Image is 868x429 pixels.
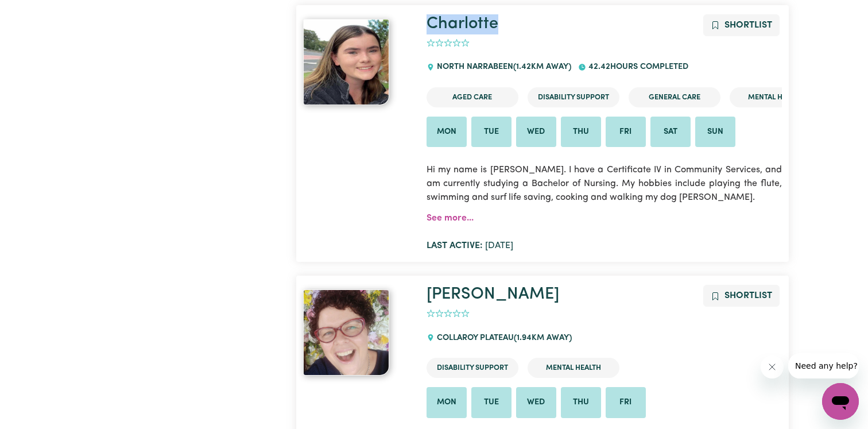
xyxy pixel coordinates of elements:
span: ( 1.42 km away) [513,63,571,71]
li: Available on Fri [606,117,646,148]
li: Mental Health [730,87,821,107]
a: [PERSON_NAME] [427,286,559,303]
a: Charlotte [303,19,413,105]
iframe: Close message [761,355,784,378]
span: [DATE] [427,241,513,250]
div: add rating by typing an integer from 0 to 5 or pressing arrow keys [427,307,470,320]
li: Available on Fri [606,387,646,418]
iframe: Message from company [788,353,859,378]
b: Last active: [427,241,483,250]
li: Available on Sat [650,117,691,148]
iframe: Button to launch messaging window [822,383,859,420]
img: View Charlotte's profile [303,19,389,105]
li: General Care [629,87,720,107]
span: ( 1.94 km away) [514,334,572,342]
li: Available on Mon [427,387,467,418]
li: Mental Health [528,358,619,378]
li: Available on Sun [695,117,735,148]
div: NORTH NARRABEEN [427,52,578,83]
a: Lisa [303,289,413,376]
li: Disability Support [427,358,518,378]
li: Available on Thu [561,387,601,418]
a: See more... [427,214,474,223]
a: Charlotte [427,16,498,32]
span: Shortlist [724,21,772,30]
div: 42.42 hours completed [578,52,695,83]
img: View Lisa's profile [303,289,389,376]
li: Available on Wed [516,387,556,418]
span: Shortlist [724,291,772,300]
li: Available on Tue [471,387,511,418]
li: Available on Mon [427,117,467,148]
div: COLLAROY PLATEAU [427,323,579,354]
li: Aged Care [427,87,518,107]
li: Available on Tue [471,117,511,148]
button: Add to shortlist [703,285,780,307]
p: Hi my name is [PERSON_NAME]. I have a Certificate IV in Community Services, and am currently stud... [427,156,782,211]
li: Available on Thu [561,117,601,148]
li: Available on Wed [516,117,556,148]
li: Disability Support [528,87,619,107]
div: add rating by typing an integer from 0 to 5 or pressing arrow keys [427,37,470,50]
button: Add to shortlist [703,14,780,36]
